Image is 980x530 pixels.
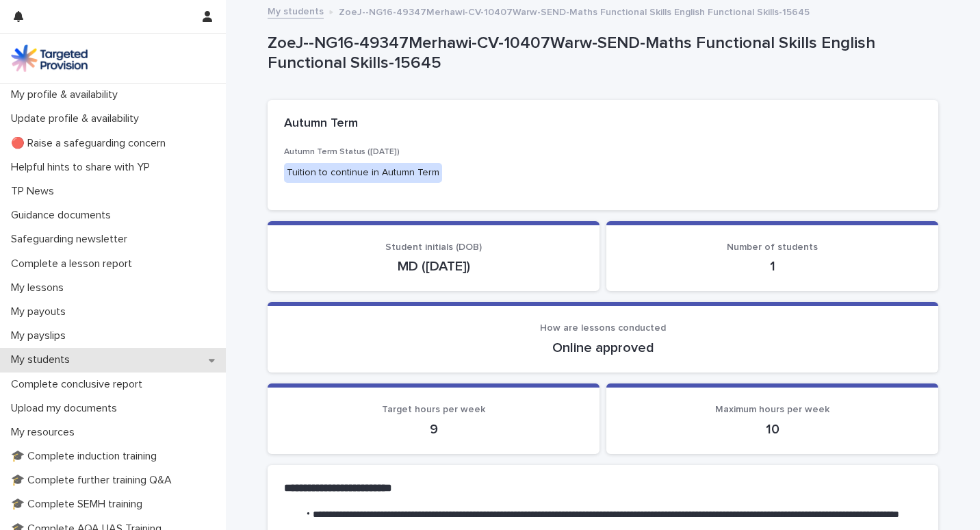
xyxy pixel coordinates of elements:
[5,88,129,101] p: My profile & availability
[5,257,143,270] p: Complete a lesson report
[5,281,75,294] p: My lessons
[284,340,922,356] p: Online approved
[268,3,324,18] a: My students
[5,450,168,463] p: 🎓 Complete induction training
[5,305,77,318] p: My payouts
[5,353,81,366] p: My students
[284,148,400,156] span: Autumn Term Status ([DATE])
[623,258,922,275] p: 1
[5,185,65,198] p: TP News
[382,405,485,414] span: Target hours per week
[5,137,177,150] p: 🔴 Raise a safeguarding concern
[5,112,150,125] p: Update profile & availability
[5,498,153,511] p: 🎓 Complete SEMH training
[5,474,183,487] p: 🎓 Complete further training Q&A
[5,402,128,415] p: Upload my documents
[5,233,138,246] p: Safeguarding newsletter
[284,163,442,183] div: Tuition to continue in Autumn Term
[284,421,583,438] p: 9
[5,209,122,222] p: Guidance documents
[5,161,161,174] p: Helpful hints to share with YP
[623,421,922,438] p: 10
[268,34,933,73] p: ZoeJ--NG16-49347Merhawi-CV-10407Warw-SEND-Maths Functional Skills English Functional Skills-15645
[5,426,86,439] p: My resources
[715,405,829,414] span: Maximum hours per week
[5,378,153,391] p: Complete conclusive report
[540,323,666,333] span: How are lessons conducted
[339,3,810,18] p: ZoeJ--NG16-49347Merhawi-CV-10407Warw-SEND-Maths Functional Skills English Functional Skills-15645
[727,242,818,252] span: Number of students
[385,242,482,252] span: Student initials (DOB)
[284,116,358,131] h2: Autumn Term
[5,329,77,342] p: My payslips
[284,258,583,275] p: MD ([DATE])
[11,45,88,72] img: M5nRWzHhSzIhMunXDL62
